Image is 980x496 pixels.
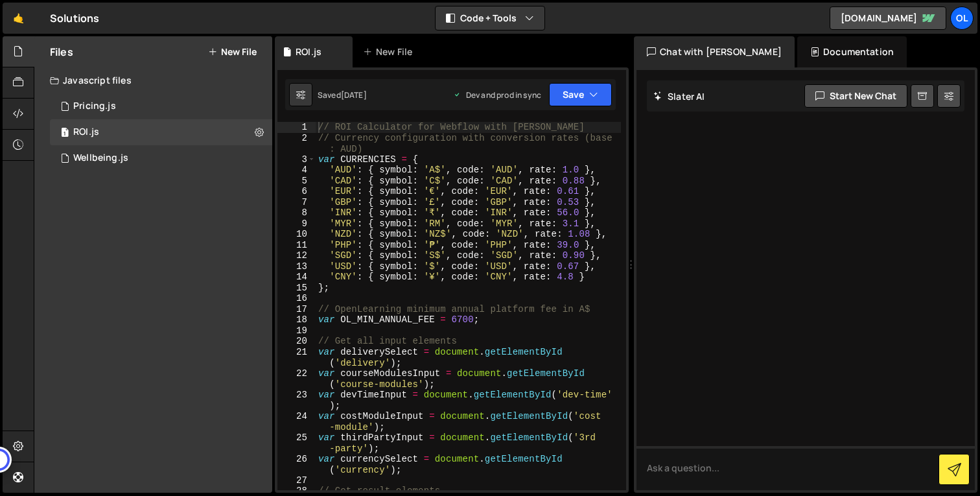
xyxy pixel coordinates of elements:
div: Saved [318,89,367,100]
div: Javascript files [34,67,272,93]
div: Documentation [797,36,907,67]
div: 14 [277,272,316,283]
div: Chat with [PERSON_NAME] [634,36,795,67]
div: 15 [277,283,316,294]
a: OL [950,6,974,30]
div: ROI.js [73,126,99,138]
div: 18 [277,314,316,325]
div: 24 [277,411,316,432]
div: 13154/45393.js [50,119,272,145]
div: 6 [277,186,316,197]
div: 3 [277,154,316,165]
div: 7 [277,197,316,208]
div: 8 [277,207,316,218]
button: Code + Tools [436,6,544,30]
a: [DOMAIN_NAME] [830,6,946,30]
h2: Slater AI [653,90,705,102]
h2: Files [50,45,73,59]
div: ROI.js [296,45,321,58]
div: 10 [277,229,316,240]
div: 4 [277,165,316,176]
div: 9 [277,218,316,230]
div: 1 [277,122,316,133]
div: 16 [277,293,316,304]
div: 22 [277,368,316,390]
div: Wellbeing.js [73,152,128,164]
div: 13 [277,261,316,272]
button: New File [208,47,257,57]
div: Dev and prod in sync [453,89,541,100]
div: 20 [277,336,316,347]
span: 1 [61,128,69,139]
div: 13154/35150.js [50,93,272,119]
div: 13154/32625.js [50,145,272,171]
div: 19 [277,325,316,337]
div: 21 [277,347,316,368]
div: 26 [277,454,316,475]
div: 5 [277,176,316,187]
div: 27 [277,475,316,486]
div: 11 [277,240,316,251]
a: 🤙 [3,3,34,34]
div: [DATE] [341,89,367,100]
div: New File [363,45,417,58]
button: Save [549,83,612,106]
div: 17 [277,304,316,315]
div: 12 [277,250,316,261]
div: Pricing.js [73,100,116,112]
button: Start new chat [804,84,907,108]
div: 2 [277,133,316,154]
div: 23 [277,390,316,411]
div: Solutions [50,10,99,26]
div: 25 [277,432,316,454]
